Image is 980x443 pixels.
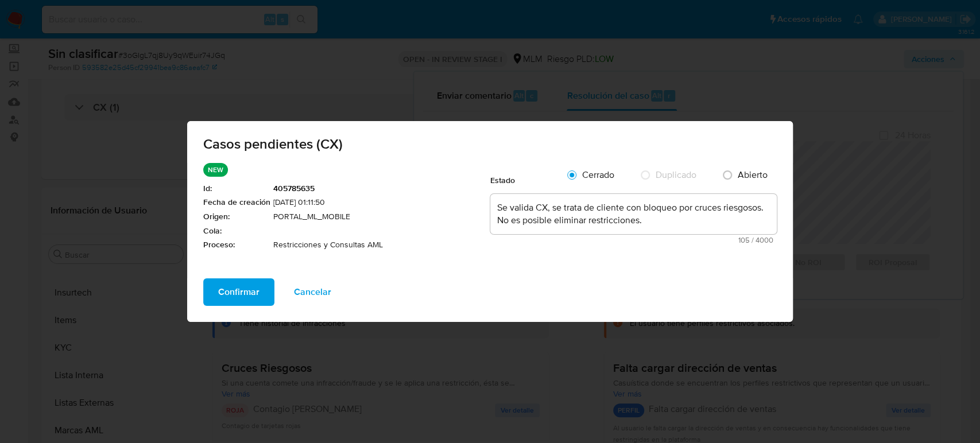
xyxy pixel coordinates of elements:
p: NEW [203,163,228,177]
div: Estado [490,163,559,192]
span: Cancelar [294,279,331,305]
span: Confirmar [218,279,259,305]
textarea: Se valida CX, se trata de cliente con bloqueo por cruces riesgosos. No es posible eliminar restri... [490,194,777,234]
span: [DATE] 01:11:50 [273,197,490,208]
button: Cancelar [279,278,346,306]
span: Cola : [203,226,270,237]
span: Fecha de creación [203,197,270,208]
span: PORTAL_ML_MOBILE [273,211,490,223]
span: Proceso : [203,239,270,251]
span: 405785635 [273,183,490,195]
span: Cerrado [582,168,614,181]
span: Origen : [203,211,270,223]
span: Máximo 4000 caracteres [494,236,773,244]
button: Confirmar [203,278,274,306]
span: Casos pendientes (CX) [203,137,777,151]
span: Abierto [738,168,768,181]
span: Id : [203,183,270,195]
span: Restricciones y Consultas AML [273,239,490,251]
